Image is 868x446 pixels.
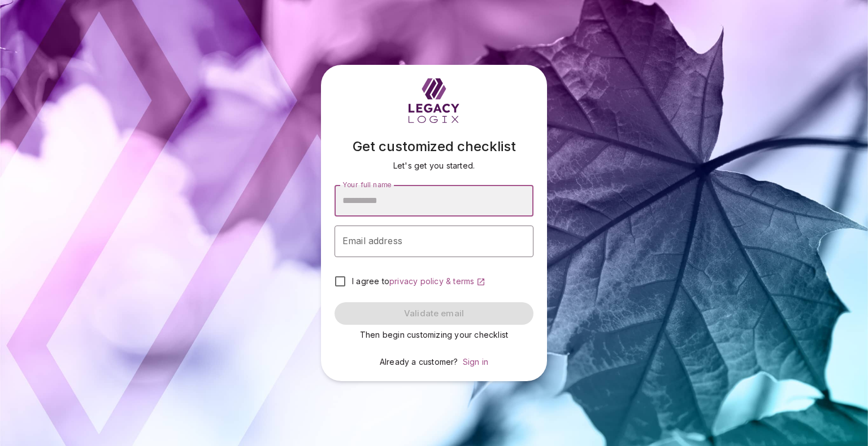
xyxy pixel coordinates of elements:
a: Sign in [463,357,488,366]
span: Then begin customizing your checklist [360,330,508,339]
span: Let's get you started. [393,161,475,170]
span: privacy policy & terms [389,276,474,286]
a: privacy policy & terms [389,276,485,286]
span: Your full name [342,180,391,189]
span: I agree to [352,276,389,286]
span: Already a customer? [380,357,458,366]
span: Get customized checklist [353,138,516,154]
